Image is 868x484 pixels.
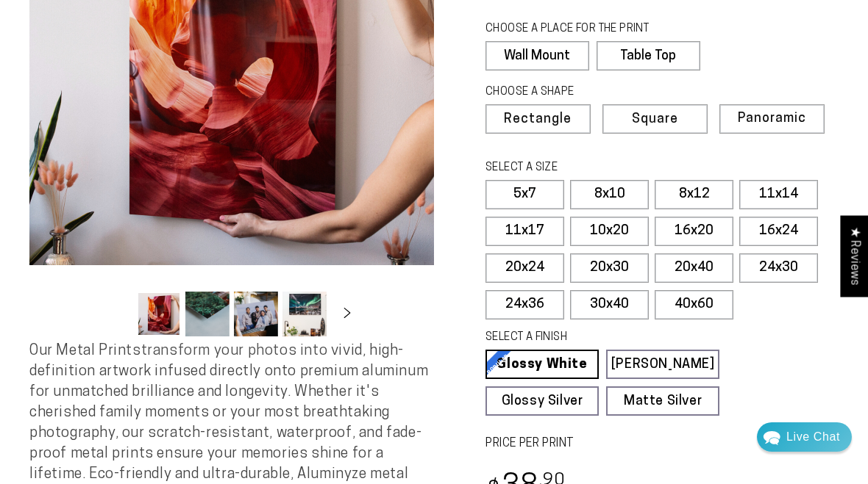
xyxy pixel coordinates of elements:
label: 10x20 [570,217,649,246]
span: Rectangle [504,113,572,126]
label: 24x30 [739,253,818,283]
button: Load image 1 in gallery view [137,292,181,336]
button: Slide left [100,298,132,331]
legend: CHOOSE A PLACE FOR THE PRINT [485,21,686,37]
span: Square [632,113,678,126]
button: Load image 3 in gallery view [234,292,278,336]
label: 24x36 [485,290,564,319]
label: 40x60 [655,290,733,319]
legend: SELECT A SIZE [485,160,691,176]
div: Chat widget toggle [757,422,852,452]
label: 20x30 [570,253,649,283]
label: 11x17 [485,217,564,246]
label: 30x40 [570,290,649,319]
a: [PERSON_NAME] [606,350,719,379]
label: 8x12 [655,180,733,209]
span: Panoramic [738,112,806,126]
legend: SELECT A FINISH [485,330,691,346]
label: PRICE PER PRINT [485,436,839,452]
label: Wall Mount [485,41,589,71]
button: Load image 4 in gallery view [282,292,327,336]
a: Glossy White [485,350,599,379]
div: Click to open Judge.me floating reviews tab [840,215,868,297]
legend: CHOOSE A SHAPE [485,84,689,101]
label: Table Top [597,41,700,71]
label: 8x10 [570,180,649,209]
a: Glossy Silver [485,386,599,416]
label: 11x14 [739,180,818,209]
label: 16x20 [655,217,733,246]
label: 20x40 [655,253,733,283]
button: Load image 2 in gallery view [185,292,230,336]
label: 16x24 [739,217,818,246]
button: Slide right [331,298,363,331]
label: 20x24 [485,253,564,283]
a: Matte Silver [606,386,719,416]
div: Contact Us Directly [786,422,840,452]
label: 5x7 [485,180,564,209]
